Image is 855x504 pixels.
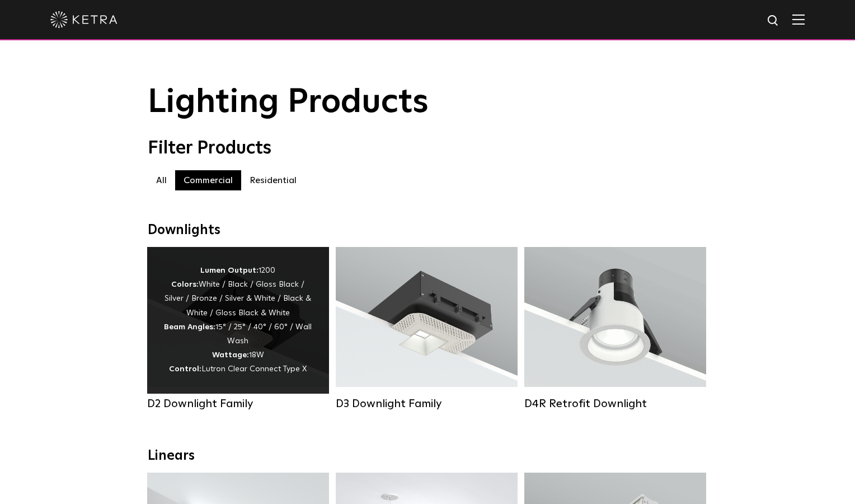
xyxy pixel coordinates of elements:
[148,86,429,119] span: Lighting Products
[201,365,307,373] span: Lutron Clear Connect Type X
[336,397,518,410] div: D3 Downlight Family
[164,323,215,331] strong: Beam Angles:
[524,397,706,410] div: D4R Retrofit Downlight
[171,281,199,288] strong: Colors:
[524,247,706,410] a: D4R Retrofit Downlight Lumen Output:800Colors:White / BlackBeam Angles:15° / 25° / 40° / 60°Watta...
[169,365,201,373] strong: Control:
[148,138,707,159] div: Filter Products
[148,448,707,464] div: Linears
[200,267,259,274] strong: Lumen Output:
[148,170,175,190] label: All
[792,14,805,25] img: Hamburger%20Nav.svg
[767,14,781,28] img: search icon
[50,11,118,28] img: ketra-logo-2019-white
[241,170,305,190] label: Residential
[175,170,241,190] label: Commercial
[336,247,518,410] a: D3 Downlight Family Lumen Output:700 / 900 / 1100Colors:White / Black / Silver / Bronze / Paintab...
[148,222,707,239] div: Downlights
[164,264,312,377] div: 1200 White / Black / Gloss Black / Silver / Bronze / Silver & White / Black & White / Gloss Black...
[147,247,329,410] a: D2 Downlight Family Lumen Output:1200Colors:White / Black / Gloss Black / Silver / Bronze / Silve...
[147,397,329,410] div: D2 Downlight Family
[212,351,249,359] strong: Wattage:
